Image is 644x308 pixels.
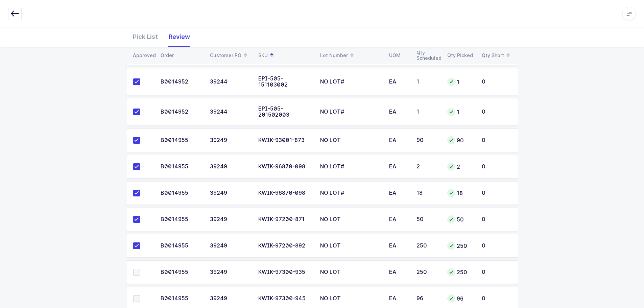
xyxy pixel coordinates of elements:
div: NO LOT# [320,164,381,170]
div: EA [389,295,408,302]
div: B0014955 [161,295,202,302]
div: 0 [482,190,511,196]
div: Qty Scheduled [416,50,439,61]
div: NO LOT [320,269,381,275]
div: 0 [482,137,511,143]
div: 0 [482,216,511,222]
div: 0 [482,164,511,170]
div: EA [389,269,408,275]
div: 96 [416,295,439,302]
div: EA [389,216,408,222]
div: 1 [447,78,474,86]
div: 39249 [210,295,250,302]
div: 50 [416,216,439,222]
div: 2 [416,164,439,170]
div: KWIK-96870-098 [258,164,312,170]
div: KWIK-93001-873 [258,137,312,143]
div: EA [389,109,408,115]
div: UOM [389,53,408,58]
div: B0014955 [161,190,202,196]
div: 39249 [210,216,250,222]
div: 0 [482,243,511,249]
div: Order [161,53,202,58]
div: 90 [416,137,439,143]
div: KWIK-97200-871 [258,216,312,222]
div: KWIK-97300-945 [258,295,312,302]
div: 0 [482,295,511,302]
div: B0014952 [161,79,202,85]
div: 39249 [210,269,250,275]
div: EPI-505-201502003 [258,106,312,118]
div: 96 [447,294,474,303]
div: 39249 [210,164,250,170]
div: 2 [447,163,474,171]
div: Review [163,27,195,47]
div: 250 [416,269,439,275]
div: 0 [482,79,511,85]
div: SKU [258,50,312,61]
div: NO LOT [320,243,381,249]
div: B0014952 [161,109,202,115]
div: 1 [416,79,439,85]
div: EA [389,243,408,249]
div: 39249 [210,190,250,196]
div: EA [389,164,408,170]
div: 0 [482,109,511,115]
div: EPI-505-151103002 [258,76,312,88]
div: B0014955 [161,137,202,143]
div: Lot Number [320,50,381,61]
div: NO LOT [320,137,381,143]
div: EA [389,137,408,143]
div: KWIK-96870-098 [258,190,312,196]
div: NO LOT [320,295,381,302]
div: EA [389,79,408,85]
div: Qty Short [482,50,514,61]
div: KWIK-97200-892 [258,243,312,249]
div: 39249 [210,137,250,143]
div: 39244 [210,109,250,115]
div: 90 [447,136,474,144]
div: 1 [447,108,474,116]
div: 39249 [210,243,250,249]
div: NO LOT# [320,79,381,85]
div: B0014955 [161,269,202,275]
div: Pick List [127,27,163,47]
div: B0014955 [161,164,202,170]
div: 0 [482,269,511,275]
div: NO LOT [320,216,381,222]
div: 18 [447,189,474,197]
div: EA [389,190,408,196]
div: KWIK-97300-935 [258,269,312,275]
div: B0014955 [161,243,202,249]
div: Qty Picked [447,53,474,58]
div: 250 [416,243,439,249]
div: NO LOT# [320,190,381,196]
div: 39244 [210,79,250,85]
div: Approved [133,53,152,58]
div: 250 [447,242,474,250]
div: B0014955 [161,216,202,222]
div: 1 [416,109,439,115]
div: Customer PO [210,50,250,61]
div: 250 [447,268,474,276]
div: 18 [416,190,439,196]
div: NO LOT# [320,109,381,115]
div: 50 [447,215,474,223]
